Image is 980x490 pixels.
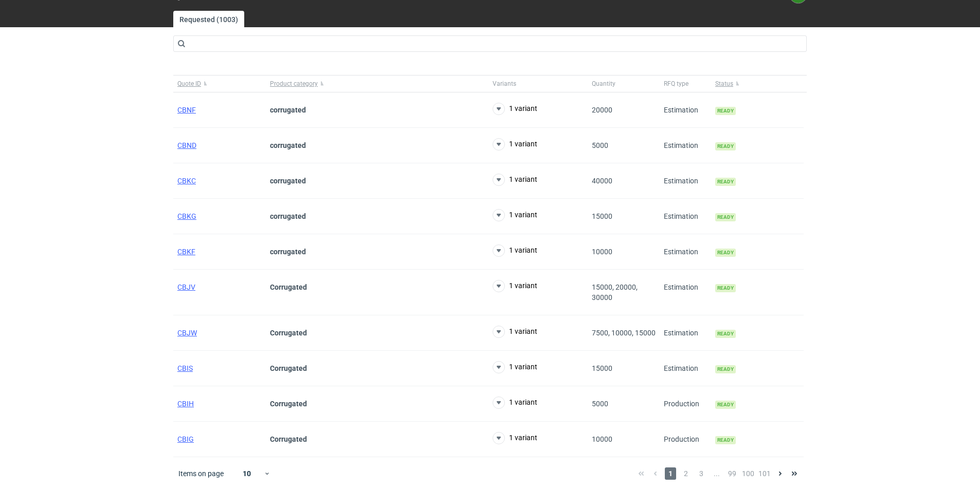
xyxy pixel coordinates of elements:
[493,244,537,257] button: 1 variant
[715,436,736,444] span: Ready
[660,128,711,163] div: Estimation
[592,248,612,256] span: 10000
[270,329,307,337] strong: Corrugated
[592,283,638,301] span: 15000, 20000, 30000
[270,364,307,372] strong: Corrugated
[592,329,656,337] span: 7500, 10000, 15000
[592,400,608,408] span: 5000
[178,468,224,479] span: Items on page
[270,283,307,291] strong: Corrugated
[665,467,676,480] span: 1
[177,248,195,256] a: CBKF
[696,467,707,480] span: 3
[592,435,612,443] span: 10000
[660,163,711,199] div: Estimation
[493,361,537,373] button: 1 variant
[270,80,318,88] span: Product category
[493,209,537,221] button: 1 variant
[270,106,306,114] strong: corrugated
[715,365,736,373] span: Ready
[266,76,488,92] button: Product category
[270,248,306,256] strong: corrugated
[660,351,711,386] div: Estimation
[758,467,771,480] span: 101
[715,401,736,409] span: Ready
[715,107,736,115] span: Ready
[177,400,194,408] a: CBIH
[592,106,612,114] span: 20000
[173,11,244,27] a: Requested (1003)
[493,432,537,444] button: 1 variant
[493,138,537,150] button: 1 variant
[742,467,754,480] span: 100
[660,422,711,457] div: Production
[660,234,711,270] div: Estimation
[493,174,537,186] button: 1 variant
[177,435,194,443] a: CBIG
[592,80,615,88] span: Quantity
[715,284,736,292] span: Ready
[711,467,722,480] span: ...
[177,364,193,372] a: CBIS
[660,270,711,315] div: Estimation
[230,466,264,481] div: 10
[660,386,711,422] div: Production
[270,435,307,443] strong: Corrugated
[715,142,736,150] span: Ready
[493,326,537,338] button: 1 variant
[177,212,196,220] a: CBKG
[270,141,306,149] strong: corrugated
[177,106,196,114] a: CBNF
[680,467,692,480] span: 2
[711,76,804,92] button: Status
[270,177,306,185] strong: corrugated
[727,467,738,480] span: 99
[660,92,711,128] div: Estimation
[270,212,306,220] strong: corrugated
[592,177,612,185] span: 40000
[664,80,688,88] span: RFQ type
[660,315,711,351] div: Estimation
[592,364,612,372] span: 15000
[270,400,307,408] strong: Corrugated
[493,280,537,292] button: 1 variant
[715,213,736,221] span: Ready
[177,329,197,337] a: CBJW
[715,330,736,338] span: Ready
[177,177,196,185] a: CBKC
[177,80,201,88] span: Quote ID
[177,141,196,149] a: CBND
[493,103,537,115] button: 1 variant
[592,141,608,149] span: 5000
[493,397,537,409] button: 1 variant
[715,80,733,88] span: Status
[493,80,516,88] span: Variants
[173,76,266,92] button: Quote ID
[660,199,711,234] div: Estimation
[592,212,612,220] span: 15000
[177,283,195,291] a: CBJV
[715,249,736,257] span: Ready
[715,178,736,186] span: Ready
